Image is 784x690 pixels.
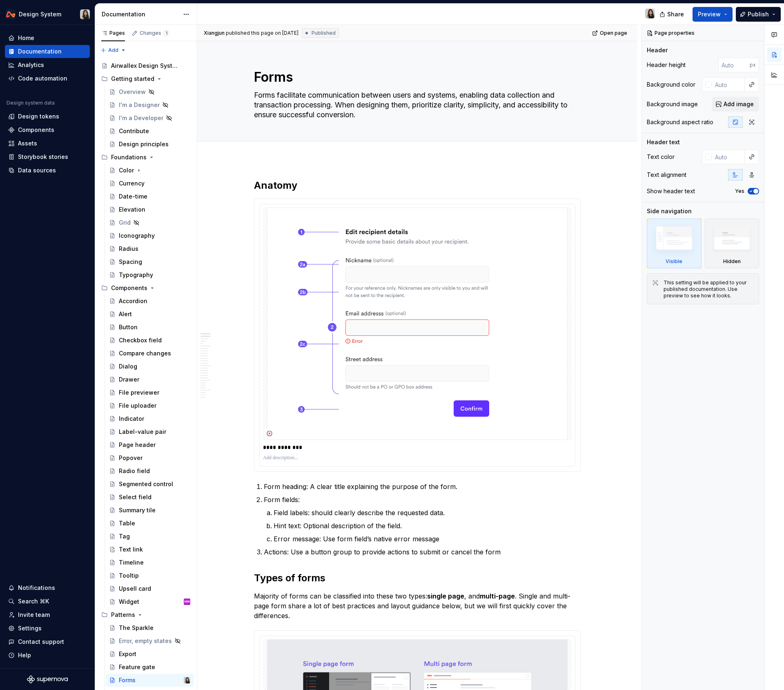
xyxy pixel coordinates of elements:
a: Label-value pair [106,425,194,438]
span: Publish [748,10,769,18]
div: Code automation [18,74,67,83]
p: Majority of forms can be classified into these two types: , and . Single and multi-page form shar... [254,591,581,621]
img: Xiangjun [184,677,190,683]
textarea: Forms facilitate communication between users and systems, enabling data collection and transactio... [252,89,579,121]
div: Button [119,323,138,331]
div: Header height [647,61,686,69]
a: Color [106,164,194,177]
div: Select field [119,493,151,501]
div: Foundations [98,151,194,164]
a: Assets [5,137,90,150]
div: Background color [647,80,695,89]
div: Design principles [119,140,169,148]
a: Design principles [106,138,194,151]
div: Notifications [18,584,55,592]
span: 1 [163,30,169,36]
div: Radio field [119,467,150,475]
a: Export [106,648,194,661]
a: Data sources [5,164,90,177]
div: Compare changes [119,349,171,357]
div: Contribute [119,127,149,135]
div: Show header text [647,187,695,195]
div: Visible [647,219,702,268]
div: published this page on [DATE] [226,30,298,36]
a: Checkbox field [106,334,194,347]
div: Assets [18,139,37,147]
div: Components [18,126,54,134]
div: Background aspect ratio [647,118,713,126]
div: Components [111,284,147,292]
div: Grid [119,219,131,227]
div: Header [647,46,668,54]
button: Contact support [5,635,90,648]
div: Search ⌘K [18,597,49,605]
svg: Supernova Logo [27,675,68,683]
a: Open page [590,27,631,39]
div: The Sparkle [119,624,154,632]
span: Xiangjun [204,30,225,36]
a: Components [5,123,90,136]
div: Page header [119,441,156,449]
div: Help [18,651,31,659]
div: MW [185,598,190,606]
div: Drawer [119,375,139,384]
a: Radius [106,242,194,255]
a: Page header [106,438,194,451]
a: I'm a Developer [106,112,194,125]
div: Summary tile [119,506,156,514]
div: Typography [119,271,153,279]
span: Add image [724,100,754,108]
p: Hint text: Optional description of the field. [274,521,581,531]
button: Help [5,649,90,662]
a: Typography [106,268,194,281]
a: Tag [106,530,194,543]
div: Segmented control [119,480,173,488]
div: Getting started [111,75,154,83]
div: Elevation [119,205,145,214]
div: Tag [119,532,130,540]
div: Documentation [102,10,179,18]
span: Add [108,47,118,54]
div: Label-value pair [119,428,166,436]
span: Open page [600,30,627,36]
a: Text link [106,543,194,556]
div: Tooltip [119,572,139,580]
div: Table [119,519,135,527]
div: Pages [101,30,125,36]
a: Elevation [106,203,194,216]
a: Feature gate [106,661,194,674]
a: Analytics [5,58,90,71]
a: Table [106,517,194,530]
input: Auto [712,77,745,92]
a: Spacing [106,255,194,268]
div: Background image [647,100,698,108]
div: Overview [119,88,146,96]
a: Settings [5,622,90,635]
button: Preview [693,7,733,22]
div: Hidden [705,219,759,268]
div: I'm a Designer [119,101,160,109]
div: Text color [647,153,675,161]
p: Error message: Use form field’s native error message [274,534,581,544]
div: Settings [18,624,42,632]
h2: Anatomy [254,179,581,192]
p: Form heading: A clear title explaining the purpose of the form. [264,482,581,491]
button: Publish [736,7,781,22]
div: Checkbox field [119,336,162,344]
a: Compare changes [106,347,194,360]
button: Search ⌘K [5,595,90,608]
div: Popover [119,454,143,462]
p: Actions: Use a button group to provide actions to submit or cancel the form [264,547,581,557]
a: Home [5,31,90,45]
a: File previewer [106,386,194,399]
p: Form fields: [264,495,581,505]
div: Widget [119,598,139,606]
img: Xiangjun [645,9,655,18]
p: px [750,62,756,68]
a: I'm a Designer [106,98,194,112]
a: Upsell card [106,582,194,595]
a: The Sparkle [106,621,194,634]
div: Export [119,650,136,658]
a: File uploader [106,399,194,412]
a: Tooltip [106,569,194,582]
